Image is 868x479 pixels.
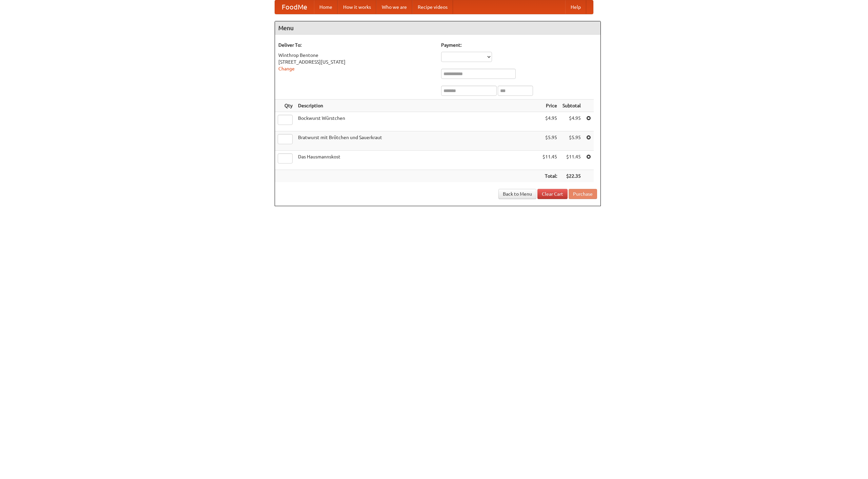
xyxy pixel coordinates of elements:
[295,131,540,151] td: Bratwurst mit Brötchen und Sauerkraut
[560,151,584,170] td: $11.45
[560,112,584,131] td: $4.95
[560,131,584,151] td: $5.95
[540,170,560,182] th: Total:
[295,112,540,131] td: Bockwurst Würstchen
[295,100,540,112] th: Description
[569,189,597,199] button: Purchase
[565,0,586,14] a: Help
[412,0,453,14] a: Recipe videos
[540,131,560,151] td: $5.95
[540,100,560,112] th: Price
[275,0,314,14] a: FoodMe
[540,112,560,131] td: $4.95
[537,189,568,199] a: Clear Cart
[338,0,376,14] a: How it works
[278,42,434,48] h5: Deliver To:
[278,52,434,59] div: Winthrop Bentone
[275,100,295,112] th: Qty
[441,42,597,48] h5: Payment:
[295,151,540,170] td: Das Hausmannskost
[498,189,536,199] a: Back to Menu
[314,0,338,14] a: Home
[278,59,434,65] div: [STREET_ADDRESS][US_STATE]
[376,0,412,14] a: Who we are
[540,151,560,170] td: $11.45
[278,66,295,71] a: Change
[560,100,584,112] th: Subtotal
[560,170,584,182] th: $22.35
[275,21,600,35] h4: Menu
